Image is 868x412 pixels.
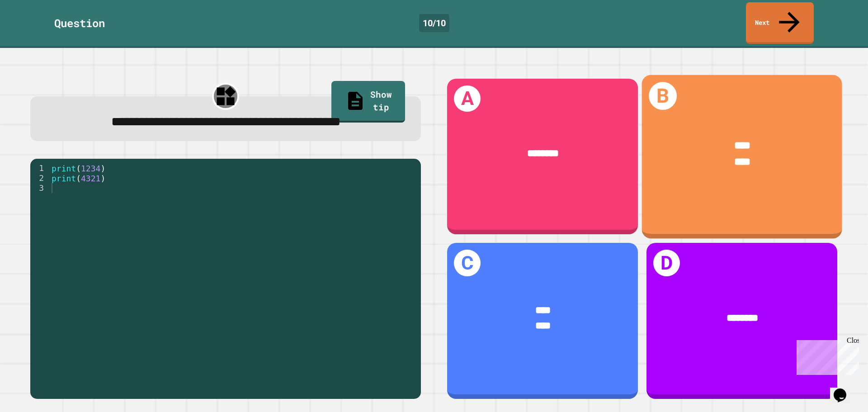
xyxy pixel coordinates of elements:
div: 2 [30,173,50,183]
h1: C [454,250,481,276]
div: Question [54,15,105,31]
div: 10 / 10 [419,14,449,32]
iframe: chat widget [830,376,859,403]
a: Next [746,2,814,44]
div: 3 [30,183,50,193]
h1: B [649,82,677,110]
div: 1 [30,163,50,173]
h1: A [454,85,481,112]
h1: D [653,250,680,276]
div: Chat with us now!Close [4,4,62,57]
a: Show tip [331,81,405,123]
iframe: chat widget [793,336,859,375]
